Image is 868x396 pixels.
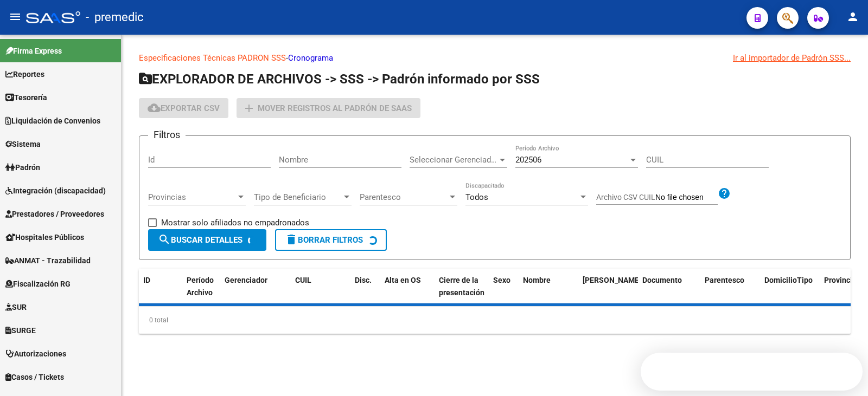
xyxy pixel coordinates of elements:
mat-icon: person [846,10,859,23]
span: Casos / Tickets [5,371,64,383]
datatable-header-cell: DomicilioTipo [760,269,820,304]
p: - [139,52,851,64]
span: Sexo [493,276,510,284]
mat-icon: help [718,187,731,200]
span: Sistema [5,138,41,150]
datatable-header-cell: Nombre [519,269,578,304]
span: Exportar CSV [148,103,220,113]
span: Firma Express [5,45,62,57]
datatable-header-cell: Cierre de la presentación [435,269,489,304]
span: Integración (discapacidad) [5,185,106,197]
span: Mover registros al PADRÓN de SAAS [258,103,412,113]
span: Parentesco [705,276,744,284]
span: Liquidación de Convenios [5,115,100,127]
span: Borrar Filtros [285,235,363,245]
datatable-header-cell: Gerenciador [220,269,291,304]
span: Todos [465,192,488,202]
span: EXPLORADOR DE ARCHIVOS -> SSS -> Padrón informado por SSS [139,72,540,87]
span: ID [143,276,150,284]
span: DomicilioTipo [764,276,813,284]
datatable-header-cell: Período Archivo [182,269,220,304]
span: Archivo CSV CUIL [596,193,655,202]
a: Especificaciones Técnicas PADRON SSS [139,53,286,63]
div: 0 total [139,307,851,334]
span: Buscar Detalles [158,235,242,245]
iframe: Intercom live chat [831,359,857,385]
input: Archivo CSV CUIL [655,193,718,203]
h3: Filtros [148,127,186,142]
span: Gerenciador [225,276,267,284]
span: Mostrar solo afiliados no empadronados [161,216,309,229]
span: Hospitales Públicos [5,231,84,243]
span: Autorizaciones [5,348,66,360]
span: Disc. [355,276,372,284]
span: CUIL [295,276,311,284]
mat-icon: delete [285,233,298,246]
span: Alta en OS [385,276,421,284]
button: Mover registros al PADRÓN de SAAS [237,98,420,118]
button: Exportar CSV [139,98,228,118]
datatable-header-cell: Sexo [489,269,519,304]
span: Período Archivo [187,276,214,297]
button: Borrar Filtros [275,229,387,251]
span: Fiscalización RG [5,278,71,290]
span: Tipo de Beneficiario [254,192,342,202]
span: SURGE [5,324,36,336]
a: Cronograma [288,53,333,63]
div: Ir al importador de Padrón SSS... [733,52,851,64]
button: Buscar Detalles [148,229,266,251]
span: Nombre [523,276,551,284]
span: Documento [642,276,682,284]
datatable-header-cell: Parentesco [700,269,760,304]
span: Seleccionar Gerenciador [410,155,497,165]
span: Parentesco [360,192,448,202]
span: [PERSON_NAME]. [583,276,643,284]
mat-icon: add [242,102,256,115]
span: Padrón [5,161,40,173]
datatable-header-cell: Documento [638,269,700,304]
mat-icon: menu [9,10,22,23]
datatable-header-cell: ID [139,269,182,304]
iframe: Intercom live chat discovery launcher [641,353,863,391]
mat-icon: search [158,233,171,246]
span: 202506 [515,155,541,165]
datatable-header-cell: CUIL [291,269,350,304]
span: Provincias [148,192,236,202]
span: Reportes [5,68,44,80]
datatable-header-cell: Fecha Nac. [578,269,638,304]
span: Prestadores / Proveedores [5,208,104,220]
span: Provincia [824,276,857,284]
span: - premedic [86,5,144,29]
span: SUR [5,301,27,313]
span: Cierre de la presentación [439,276,484,297]
datatable-header-cell: Disc. [350,269,380,304]
mat-icon: cloud_download [148,101,161,114]
span: ANMAT - Trazabilidad [5,255,91,267]
span: Tesorería [5,92,47,103]
datatable-header-cell: Alta en OS [380,269,435,304]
